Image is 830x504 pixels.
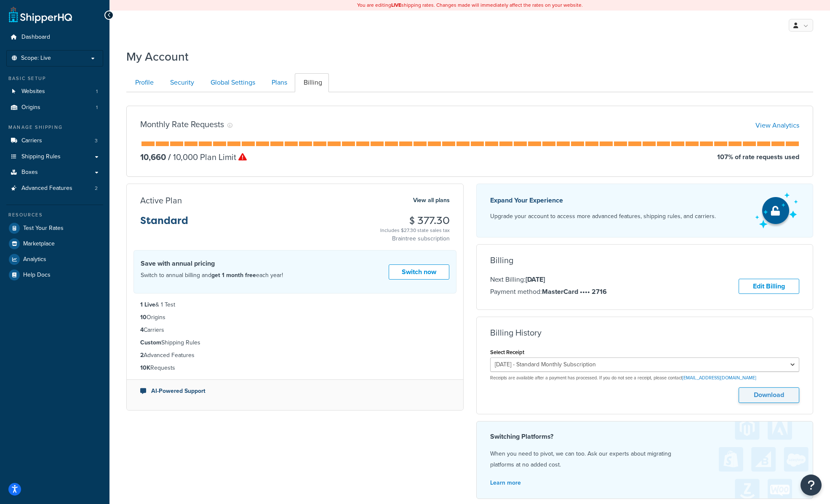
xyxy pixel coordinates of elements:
[801,475,822,496] button: Open Resource Center
[6,133,103,149] a: Carriers 3
[140,313,450,322] li: Origins
[23,225,64,232] span: Test Your Rates
[263,73,294,92] a: Plans
[490,448,800,470] p: When you need to pivot, we can too. Ask our experts about migrating platforms at no added cost.
[6,211,103,219] div: Resources
[21,34,50,41] span: Dashboard
[140,300,155,309] strong: 1 Live
[23,240,55,248] span: Marketplace
[380,215,450,226] h3: $ 377.30
[140,120,224,129] h3: Monthly Rate Requests
[140,387,450,396] li: AI-Powered Support
[6,181,103,196] li: Advanced Features
[21,185,72,192] span: Advanced Features
[490,256,513,265] h3: Billing
[21,137,42,144] span: Carriers
[6,100,103,115] li: Origins
[21,55,51,62] span: Scope: Live
[490,432,800,442] h4: Switching Platforms?
[168,151,171,163] span: /
[6,133,103,149] li: Carriers
[211,271,256,280] strong: get 1 month free
[717,151,799,163] p: 107 % of rate requests used
[6,252,103,267] a: Analytics
[23,272,51,279] span: Help Docs
[6,84,103,99] a: Websites 1
[6,267,103,283] a: Help Docs
[6,29,103,45] a: Dashboard
[6,124,103,131] div: Manage Shipping
[490,195,716,206] p: Expand Your Experience
[140,300,450,309] li: & 1 Test
[739,279,799,294] a: Edit Billing
[140,351,144,360] strong: 2
[9,6,72,23] a: ShipperHQ Home
[391,1,401,9] b: LIVE
[739,387,799,403] button: Download
[126,48,189,65] h1: My Account
[21,88,45,95] span: Websites
[380,226,450,235] div: Includes $27.30 state sales tax
[413,195,450,206] a: View all plans
[21,169,38,176] span: Boxes
[96,88,98,95] span: 1
[141,270,283,281] p: Switch to annual billing and each year!
[682,374,756,381] a: [EMAIL_ADDRESS][DOMAIN_NAME]
[6,100,103,115] a: Origins 1
[526,275,545,284] strong: [DATE]
[21,153,61,160] span: Shipping Rules
[140,313,147,322] strong: 10
[140,325,144,334] strong: 4
[140,215,188,233] h3: Standard
[140,351,450,360] li: Advanced Features
[23,256,46,263] span: Analytics
[166,151,247,163] p: 10,000 Plan Limit
[95,137,98,144] span: 3
[140,325,450,335] li: Carriers
[389,264,449,280] a: Switch now
[490,286,607,297] p: Payment method:
[95,185,98,192] span: 2
[96,104,98,111] span: 1
[140,151,166,163] p: 10,660
[141,259,283,269] h4: Save with annual pricing
[140,363,450,373] li: Requests
[380,235,450,243] p: Braintree subscription
[476,184,814,237] a: Expand Your Experience Upgrade your account to access more advanced features, shipping rules, and...
[140,338,161,347] strong: Custom
[140,338,450,347] li: Shipping Rules
[542,287,607,296] strong: MasterCard •••• 2716
[126,73,160,92] a: Profile
[490,349,524,355] label: Select Receipt
[490,211,716,222] p: Upgrade your account to access more advanced features, shipping rules, and carriers.
[6,149,103,165] a: Shipping Rules
[490,328,542,337] h3: Billing History
[6,75,103,82] div: Basic Setup
[6,236,103,251] a: Marketplace
[6,84,103,99] li: Websites
[161,73,201,92] a: Security
[21,104,40,111] span: Origins
[295,73,329,92] a: Billing
[490,478,521,487] a: Learn more
[140,363,150,372] strong: 10K
[6,181,103,196] a: Advanced Features 2
[202,73,262,92] a: Global Settings
[755,120,799,130] a: View Analytics
[6,165,103,180] a: Boxes
[490,274,607,285] p: Next Billing:
[6,221,103,236] a: Test Your Rates
[490,375,800,381] p: Receipts are available after a payment has processed. If you do not see a receipt, please contact
[140,196,182,205] h3: Active Plan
